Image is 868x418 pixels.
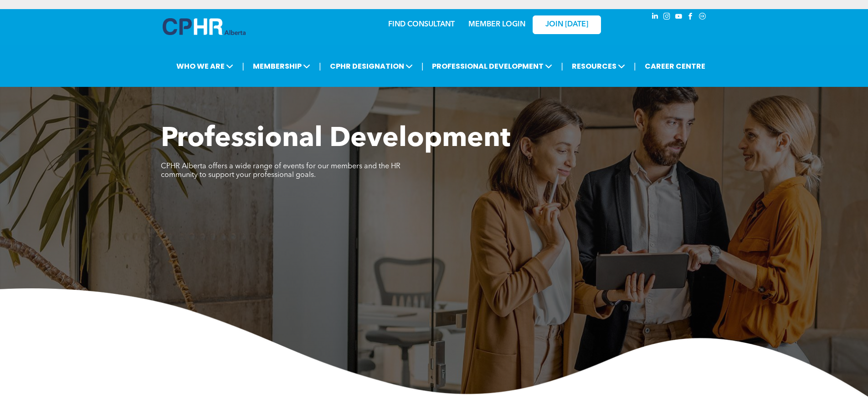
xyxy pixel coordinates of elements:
[161,163,401,179] span: CPHR Alberta offers a wide range of events for our members and the HR community to support your p...
[686,11,696,24] a: facebook
[468,21,525,28] a: MEMBER LOGIN
[161,126,510,153] span: Professional Development
[650,11,660,24] a: linkedin
[642,58,708,75] a: CAREER CENTRE
[319,57,321,76] li: |
[634,57,636,76] li: |
[674,11,684,24] a: youtube
[421,57,424,76] li: |
[327,58,416,75] span: CPHR DESIGNATION
[174,58,236,75] span: WHO WE ARE
[429,58,555,75] span: PROFESSIONAL DEVELOPMENT
[388,21,455,28] a: FIND CONSULTANT
[163,18,246,35] img: A blue and white logo for cp alberta
[561,57,563,76] li: |
[698,11,708,24] a: Social network
[569,58,628,75] span: RESOURCES
[250,58,313,75] span: MEMBERSHIP
[242,57,244,76] li: |
[533,15,601,34] a: JOIN [DATE]
[662,11,672,24] a: instagram
[545,20,588,29] span: JOIN [DATE]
